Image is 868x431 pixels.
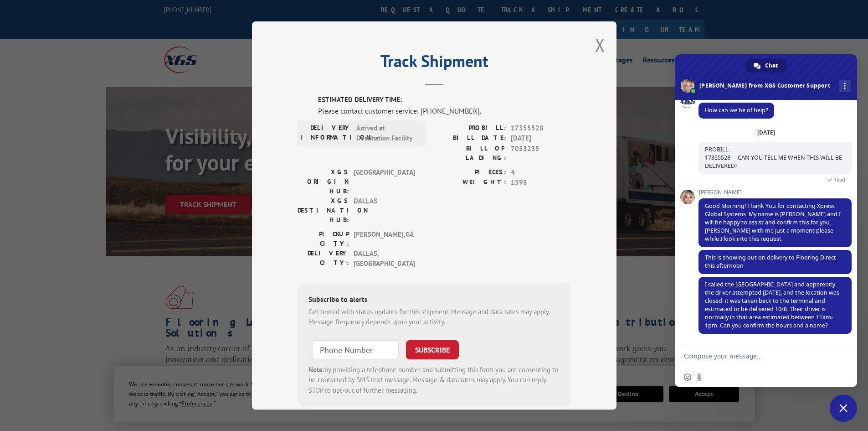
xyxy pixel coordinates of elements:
strong: Note: [308,365,324,374]
label: PICKUP CITY: [298,229,349,249]
div: Chat [745,59,787,73]
span: Chat [765,59,778,73]
textarea: Compose your message... [684,352,828,360]
span: [GEOGRAPHIC_DATA] [354,167,415,196]
div: [DATE] [757,130,775,135]
span: 4 [511,167,571,178]
span: [PERSON_NAME] , GA [354,229,415,249]
label: XGS ORIGIN HUB: [298,167,349,196]
span: 17355528 [511,123,571,134]
div: by providing a telephone number and submitting this form you are consenting to be contacted by SM... [308,365,560,396]
button: Close modal [595,33,605,57]
button: SUBSCRIBE [406,340,459,359]
input: Phone Number [312,340,399,359]
span: DALLAS , [GEOGRAPHIC_DATA] [354,249,415,269]
div: Please contact customer service: [PHONE_NUMBER]. [318,105,571,116]
div: Close chat [830,395,857,422]
label: BILL DATE: [434,133,506,144]
span: Read [833,177,845,183]
div: Subscribe to alerts [308,294,560,307]
span: 1398 [511,177,571,188]
div: Get texted with status updates for this shipment. Message and data rates may apply. Message frequ... [308,307,560,327]
span: PROBILL: 17355528----CAN YOU TELL ME WHEN THIS WILL BE DELIVERED? [705,145,842,170]
span: [PERSON_NAME] [699,189,852,196]
label: DELIVERY INFORMATION: [300,123,352,144]
h2: Track Shipment [298,55,571,72]
label: XGS DESTINATION HUB: [298,196,349,225]
label: PIECES: [434,167,506,178]
label: ESTIMATED DELIVERY TIME: [318,95,571,105]
span: DALLAS [354,196,415,225]
span: How can we be of help? [705,106,768,114]
span: I called the [GEOGRAPHIC_DATA] and apparently, the driver attempted [DATE], and the location was ... [705,280,839,329]
span: 7053235 [511,144,571,163]
span: Good Morning! Thank You for contacting Xpress Global Systems. My name is [PERSON_NAME] and I will... [705,202,841,243]
span: Insert an emoji [684,374,691,381]
label: WEIGHT: [434,177,506,188]
label: BILL OF LADING: [434,144,506,163]
label: DELIVERY CITY: [298,249,349,269]
div: More channels [839,80,851,92]
span: Arrived at Destination Facility [356,123,418,144]
span: [DATE] [511,133,571,144]
span: This is showing out on delivery to Flooring Direct this afternoon [705,254,836,270]
label: PROBILL: [434,123,506,134]
span: Send a file [696,374,703,381]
